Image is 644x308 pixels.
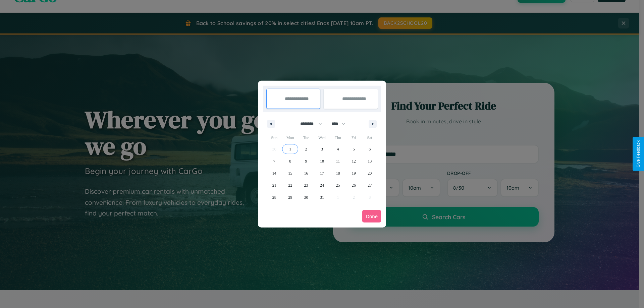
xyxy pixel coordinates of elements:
[321,143,323,155] span: 3
[330,179,346,191] button: 25
[352,179,356,191] span: 26
[362,179,378,191] button: 27
[288,191,292,203] span: 29
[289,143,291,155] span: 1
[272,167,276,179] span: 14
[282,155,298,167] button: 8
[298,132,314,143] span: Tue
[305,155,307,167] span: 9
[288,167,292,179] span: 15
[362,132,378,143] span: Sat
[314,179,330,191] button: 24
[314,167,330,179] button: 17
[346,167,362,179] button: 19
[362,210,381,223] button: Done
[330,132,346,143] span: Thu
[266,191,282,203] button: 28
[352,167,356,179] span: 19
[282,143,298,155] button: 1
[288,179,292,191] span: 22
[298,143,314,155] button: 2
[298,191,314,203] button: 30
[305,143,307,155] span: 2
[266,132,282,143] span: Sun
[336,155,340,167] span: 11
[368,155,372,167] span: 13
[346,143,362,155] button: 5
[368,179,372,191] span: 27
[282,179,298,191] button: 22
[282,167,298,179] button: 15
[304,167,308,179] span: 16
[636,140,641,168] div: Give Feedback
[266,155,282,167] button: 7
[320,179,324,191] span: 24
[298,155,314,167] button: 9
[314,143,330,155] button: 3
[266,167,282,179] button: 14
[304,191,308,203] span: 30
[330,167,346,179] button: 18
[304,179,308,191] span: 23
[346,132,362,143] span: Fri
[314,155,330,167] button: 10
[289,155,291,167] span: 8
[362,143,378,155] button: 6
[330,155,346,167] button: 11
[298,179,314,191] button: 23
[336,179,340,191] span: 25
[368,167,372,179] span: 20
[298,167,314,179] button: 16
[346,155,362,167] button: 12
[266,179,282,191] button: 21
[273,155,275,167] span: 7
[282,191,298,203] button: 29
[272,191,276,203] span: 28
[369,143,371,155] span: 6
[320,155,324,167] span: 10
[320,191,324,203] span: 31
[320,167,324,179] span: 17
[346,179,362,191] button: 26
[336,167,340,179] span: 18
[362,167,378,179] button: 20
[282,132,298,143] span: Mon
[352,155,356,167] span: 12
[314,191,330,203] button: 31
[362,155,378,167] button: 13
[330,143,346,155] button: 4
[314,132,330,143] span: Wed
[337,143,339,155] span: 4
[272,179,276,191] span: 21
[353,143,355,155] span: 5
